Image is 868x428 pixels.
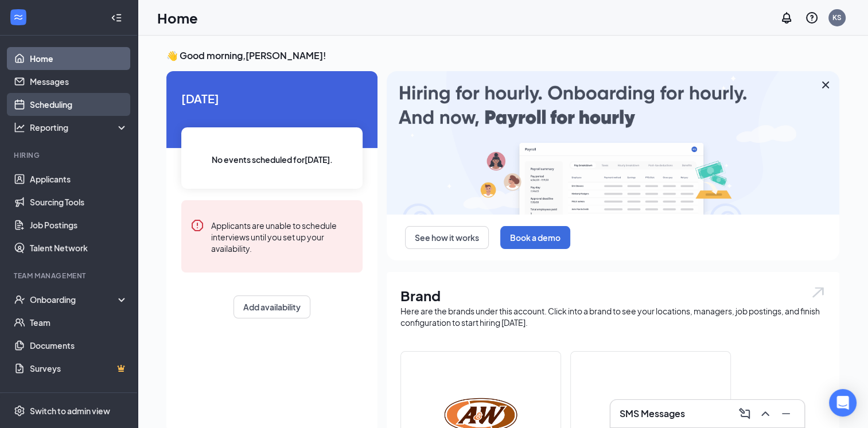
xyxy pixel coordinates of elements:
[14,271,126,281] div: Team Management
[13,11,24,23] svg: WorkstreamLogo
[829,389,857,417] div: Open Intercom Messenger
[14,405,25,417] svg: Settings
[30,70,128,93] a: Messages
[14,150,126,160] div: Hiring
[190,219,204,232] svg: Error
[157,8,198,28] h1: Home
[212,153,333,166] span: No events scheduled for [DATE] .
[405,226,489,249] button: See how it works
[30,334,128,357] a: Documents
[166,49,839,62] h3: 👋 Good morning, [PERSON_NAME] !
[30,236,128,259] a: Talent Network
[779,407,793,421] svg: Minimize
[14,391,126,401] div: Payroll
[30,213,128,236] a: Job Postings
[756,404,774,423] button: ChevronUp
[735,404,754,423] button: ComposeMessage
[30,122,129,133] div: Reporting
[738,407,752,421] svg: ComposeMessage
[111,12,122,24] svg: Collapse
[30,190,128,213] a: Sourcing Tools
[400,305,826,328] div: Here are the brands under this account. Click into a brand to see your locations, managers, job p...
[30,294,118,305] div: Onboarding
[30,357,128,380] a: SurveysCrown
[14,294,25,305] svg: UserCheck
[832,13,842,22] div: KS
[387,71,839,215] img: payroll-large.gif
[400,286,826,305] h1: Brand
[14,122,25,133] svg: Analysis
[500,226,570,249] button: Book a demo
[233,295,310,318] button: Add availability
[819,78,832,92] svg: Cross
[30,168,128,190] a: Applicants
[30,311,128,334] a: Team
[30,93,128,116] a: Scheduling
[811,286,826,299] img: open.6027fd2a22e1237b5b06.svg
[30,47,128,70] a: Home
[211,219,353,254] div: Applicants are unable to schedule interviews until you set up your availability.
[758,407,772,421] svg: ChevronUp
[805,11,819,25] svg: QuestionInfo
[30,405,110,417] div: Switch to admin view
[777,404,795,423] button: Minimize
[181,90,363,107] span: [DATE]
[780,11,793,25] svg: Notifications
[620,407,685,420] h3: SMS Messages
